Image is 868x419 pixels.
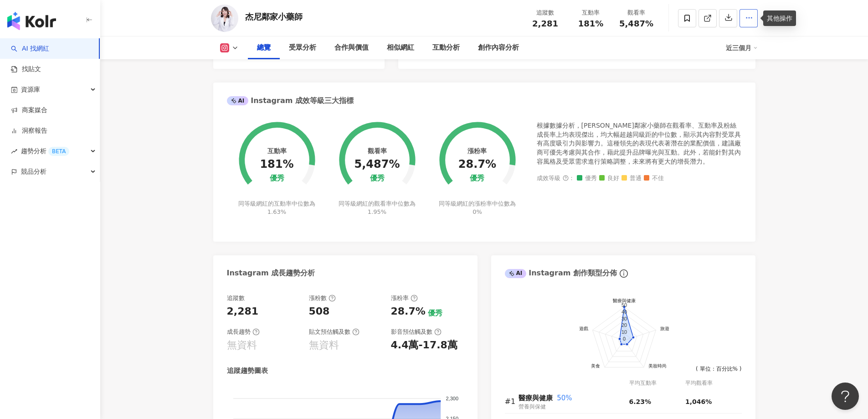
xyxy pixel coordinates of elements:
div: 成長趨勢 [227,328,260,336]
div: AI [227,96,249,105]
div: 受眾分析 [289,42,316,53]
div: 近三個月 [726,41,758,55]
div: 5,487% [354,158,400,171]
text: 醫療與健康 [613,298,636,303]
div: 無資料 [309,338,339,352]
a: 洞察報告 [11,126,47,135]
div: 觀看率 [368,147,387,155]
text: 50 [621,302,627,308]
span: 醫療與健康 [519,394,553,402]
div: 優秀 [370,174,385,183]
div: 互動率 [574,8,608,17]
span: 競品分析 [21,161,46,182]
div: #1 [505,396,519,407]
text: 40 [621,309,627,315]
div: 無資料 [227,338,257,352]
span: 普通 [621,175,642,182]
div: 漲粉數 [309,294,336,302]
div: 總覽 [257,42,271,53]
div: 優秀 [270,174,284,183]
a: 找貼文 [11,65,41,74]
div: 優秀 [470,174,484,183]
div: AI [505,269,527,278]
div: 合作與價值 [334,42,369,53]
tspan: 2,300 [446,395,458,401]
div: Instagram 成長趨勢分析 [227,268,315,278]
div: 貼文預估觸及數 [309,328,360,336]
img: KOL Avatar [211,5,238,32]
span: 50% [557,394,572,402]
text: 旅遊 [660,326,669,331]
a: 商案媒合 [11,106,47,115]
div: BETA [48,147,69,156]
div: 成效等級 ： [537,175,742,182]
div: 互動率 [267,147,287,155]
div: 追蹤趨勢圖表 [227,366,268,376]
span: 不佳 [644,175,664,182]
img: logo [7,12,56,30]
div: 互動分析 [432,42,460,53]
span: 5,487% [619,19,653,28]
div: 181% [260,158,293,171]
div: 追蹤數 [528,8,563,17]
div: 優秀 [428,308,442,318]
div: 同等級網紅的互動率中位數為 [237,200,317,216]
span: 優秀 [577,175,597,182]
div: 影音預估觸及數 [391,328,442,336]
div: 4.4萬-17.8萬 [391,338,457,352]
div: 2,281 [227,305,259,319]
span: 良好 [599,175,619,182]
span: 1,046% [685,398,712,405]
div: 追蹤數 [227,294,245,302]
span: 營養與保健 [519,403,546,410]
a: searchAI 找網紅 [11,44,49,53]
div: 觀看率 [619,8,654,17]
div: 同等級網紅的觀看率中位數為 [337,200,417,216]
span: 1.95% [368,208,386,215]
div: 漲粉率 [391,294,418,302]
text: 30 [621,316,627,321]
span: info-circle [618,268,629,279]
div: Instagram 成效等級三大指標 [227,96,354,106]
text: 0 [622,336,625,341]
div: 28.7% [458,158,496,171]
span: 6.23% [629,398,652,405]
div: 平均觀看率 [685,379,742,388]
text: 20 [621,322,627,328]
text: 遊戲 [579,326,588,331]
text: 10 [621,329,627,335]
span: 2,281 [532,19,558,28]
span: 0% [473,208,482,215]
div: 508 [309,305,330,319]
iframe: Help Scout Beacon - Open [832,383,859,410]
div: 創作內容分析 [478,42,519,53]
span: 趨勢分析 [21,141,69,161]
div: 根據數據分析，[PERSON_NAME]鄰家小藥師在觀看率、互動率及粉絲成長率上均表現傑出，均大幅超越同級距的中位數，顯示其內容對受眾具有高度吸引力與影響力。這種領先的表現代表著潛在的業配價值，... [537,121,742,166]
span: 181% [578,19,604,28]
div: Instagram 創作類型分佈 [505,268,617,278]
span: rise [11,148,17,155]
span: 資源庫 [21,79,40,100]
div: 平均互動率 [629,379,685,388]
div: 相似網紅 [387,42,414,53]
span: 1.63% [267,208,286,215]
div: 杰尼鄰家小藥師 [245,11,303,22]
div: 同等級網紅的漲粉率中位數為 [437,200,517,216]
div: 其他操作 [763,10,796,26]
div: 28.7% [391,305,426,319]
text: 美妝時尚 [648,363,666,368]
div: 漲粉率 [467,147,487,155]
text: 美食 [591,363,600,368]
